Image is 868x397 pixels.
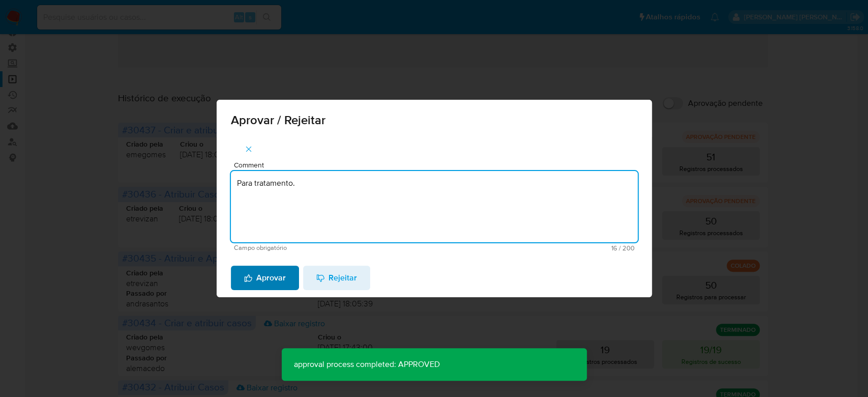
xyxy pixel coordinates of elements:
span: Aprovar [244,267,286,289]
span: Campo obrigatório [234,244,434,251]
span: Máximo 200 caracteres [434,245,635,251]
button: Aprovar [231,266,299,290]
span: Rejeitar [316,267,357,289]
span: Comment [234,161,641,169]
button: Rejeitar [303,266,370,290]
span: Aprovar / Rejeitar [231,114,638,126]
textarea: Para tratamento. [231,171,638,242]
